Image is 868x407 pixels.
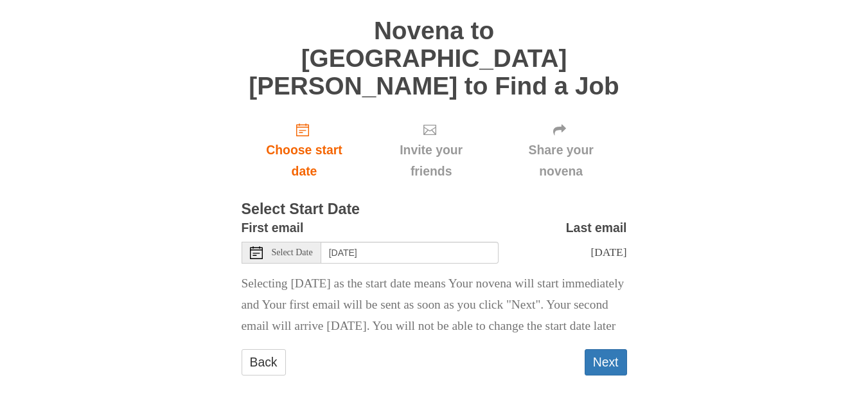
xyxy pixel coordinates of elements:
[254,140,355,182] span: Choose start date
[380,140,482,182] span: Invite your friends
[590,246,626,258] span: [DATE]
[242,273,627,337] p: Selecting [DATE] as the start date means Your novena will start immediately and Your first email ...
[321,242,499,264] input: Use the arrow keys to pick a date
[272,248,313,257] span: Select Date
[566,217,627,239] label: Last email
[242,17,627,100] h1: Novena to [GEOGRAPHIC_DATA][PERSON_NAME] to Find a Job
[242,217,304,239] label: First email
[508,140,614,182] span: Share your novena
[242,201,627,218] h3: Select Start Date
[367,113,495,189] div: Click "Next" to confirm your start date first.
[242,113,368,189] a: Choose start date
[242,349,286,375] a: Back
[585,349,627,375] button: Next
[495,113,627,189] div: Click "Next" to confirm your start date first.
